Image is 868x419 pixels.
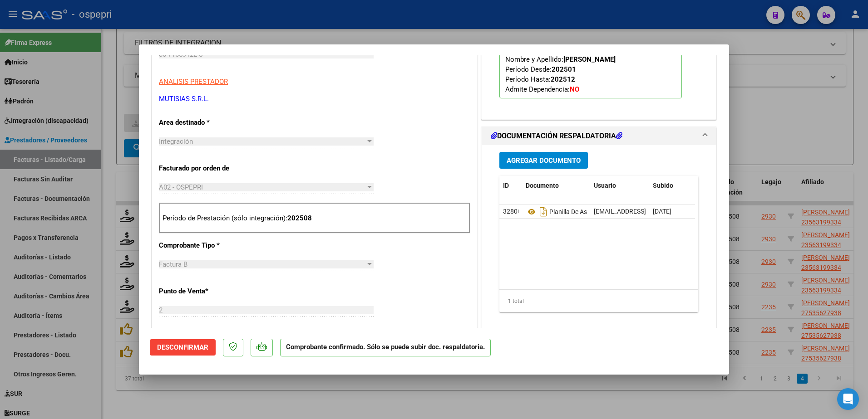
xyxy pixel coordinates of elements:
[287,214,312,222] strong: 202508
[649,176,695,195] datatable-header-cell: Subido
[570,85,579,93] strong: NO
[503,182,509,189] span: ID
[280,339,491,356] p: Comprobante confirmado. Sólo se puede subir doc. respaldatoria.
[159,183,203,191] span: A02 - OSPEPRI
[482,127,716,145] mat-expansion-panel-header: DOCUMENTACIÓN RESPALDATORIA
[526,208,609,215] span: Planilla De Asistencia
[499,290,698,312] div: 1 total
[150,339,216,356] button: Desconfirmar
[590,176,649,195] datatable-header-cell: Usuario
[526,182,559,189] span: Documento
[159,137,193,146] span: Integración
[499,176,522,195] datatable-header-cell: ID
[503,208,521,215] span: 32800
[594,208,745,215] span: [EMAIL_ADDRESS][DOMAIN_NAME] - MUTISIAS S.R.L.
[159,286,252,297] p: Punto de Venta
[551,75,575,83] strong: 202512
[837,388,859,410] div: Open Intercom Messenger
[159,240,252,251] p: Comprobante Tipo *
[505,45,616,93] span: CUIL: Nombre y Apellido: Período Desde: Período Hasta: Admite Dependencia:
[499,152,588,169] button: Agregar Documento
[157,343,208,351] span: Desconfirmar
[538,205,549,219] i: Descargar documento
[159,78,228,86] span: ANALISIS PRESTADOR
[695,176,740,195] datatable-header-cell: Acción
[163,213,467,224] p: Período de Prestación (sólo integración):
[552,65,576,73] strong: 202501
[159,117,252,128] p: Area destinado *
[653,182,673,189] span: Subido
[159,260,187,268] span: Factura B
[522,176,590,195] datatable-header-cell: Documento
[159,163,252,174] p: Facturado por orden de
[594,182,616,189] span: Usuario
[563,55,616,63] strong: [PERSON_NAME]
[653,208,671,215] span: [DATE]
[482,145,716,333] div: DOCUMENTACIÓN RESPALDATORIA
[507,156,581,165] span: Agregar Documento
[491,131,622,141] h1: DOCUMENTACIÓN RESPALDATORIA
[159,94,470,104] p: MUTISIAS S.R.L.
